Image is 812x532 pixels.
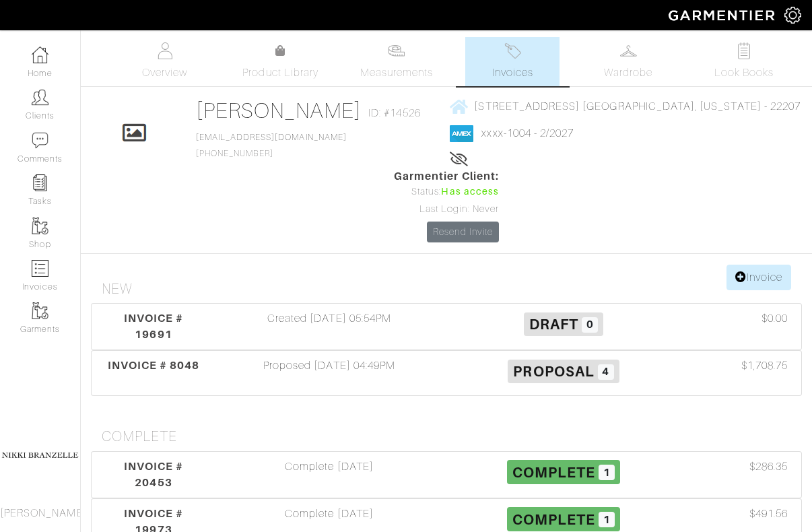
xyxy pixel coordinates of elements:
[124,460,183,489] span: INVOICE # 20453
[620,42,637,59] img: wardrobe-487a4870c1b7c33e795ec22d11cfc2ed9d08956e64fb3008fe2437562e282088.svg
[196,98,362,123] a: [PERSON_NAME]
[32,302,48,319] img: garments-icon-b7da505a4dc4fd61783c78ac3ca0ef83fa9d6f193b1c9dc38574b1d14d53ca28.png
[91,451,802,498] a: INVOICE # 20453 Complete [DATE] Complete 1 $286.35
[697,37,791,86] a: Look Books
[784,7,801,24] img: gear-icon-white-bd11855cb880d31180b6d7d6211b90ccbf57a29d726f0c71d8c61bd08dd39cc2.png
[360,65,434,81] span: Measurements
[32,260,48,277] img: orders-icon-0abe47150d42831381b5fb84f609e132dff9fe21cb692f30cb5eec754e2cba89.png
[32,89,48,106] img: clients-icon-6bae9207a08558b7cb47a8932f037763ab4055f8c8b6bfacd5dc20c3e0201464.png
[118,37,212,86] a: Overview
[726,265,791,290] a: Invoice
[142,65,187,81] span: Overview
[481,127,574,139] a: xxxx-1004 - 2/2027
[512,464,595,481] span: Complete
[368,105,421,121] span: ID: #14526
[394,168,499,185] span: Garmentier Client:
[604,65,652,81] span: Wardrobe
[212,459,446,491] div: Complete [DATE]
[32,218,48,234] img: garments-icon-b7da505a4dc4fd61783c78ac3ca0ef83fa9d6f193b1c9dc38574b1d14d53ca28.png
[124,312,183,341] span: INVOICE # 19691
[196,133,347,158] span: [PHONE_NUMBER]
[582,317,598,333] span: 0
[388,42,405,59] img: measurements-466bbee1fd09ba9460f595b01e5d73f9e2bff037440d3c8f018324cb6cdf7a4a.svg
[102,428,802,445] h4: Complete
[599,512,615,528] span: 1
[32,46,48,63] img: dashboard-icon-dbcd8f5a0b271acd01030246c82b418ddd0df26cd7fceb0bd07c9910d44c42f6.png
[599,465,615,481] span: 1
[512,511,595,528] span: Complete
[32,132,48,149] img: comment-icon-a0a6a9ef722e966f86d9cbdc48e553b5cf19dbc54f86b18d962a5391bc8f6eb6.png
[450,125,473,142] img: american_express-1200034d2e149cdf2cc7894a33a747db654cf6f8355cb502592f1d228b2ac700.png
[441,185,499,199] span: Has access
[91,303,802,350] a: INVOICE # 19691 Created [DATE] 05:54PM Draft 0 $0.00
[234,43,328,81] a: Product Library
[32,174,48,191] img: reminder-icon-8004d30b9f0a5d33ae49ab947aed9ed385cf756f9e5892f1edd6e32f2345188e.png
[212,358,446,389] div: Proposed [DATE] 04:49PM
[513,363,594,380] span: Proposal
[741,358,788,374] span: $1,708.75
[662,3,784,27] img: garmentier-logo-header-white-b43fb05a5012e4ada735d5af1a66efaba907eab6374d6393d1fbf88cb4ef424d.png
[504,42,521,59] img: orders-27d20c2124de7fd6de4e0e44c1d41de31381a507db9b33961299e4e07d508b8c.svg
[762,310,788,327] span: $0.00
[394,202,499,217] div: Last Login: Never
[581,37,675,86] a: Wardrobe
[714,65,774,81] span: Look Books
[156,42,173,59] img: basicinfo-40fd8af6dae0f16599ec9e87c0ef1c0a1fdea2edbe929e3d69a839185d80c458.svg
[394,185,499,199] div: Status:
[450,98,801,114] a: [STREET_ADDRESS] [GEOGRAPHIC_DATA], [US_STATE] - 22207
[427,222,499,242] a: Resend Invite
[212,310,446,343] div: Created [DATE] 05:54PM
[736,42,753,59] img: todo-9ac3debb85659649dc8f770b8b6100bb5dab4b48dedcbae339e5042a72dfd3cc.svg
[91,350,802,396] a: INVOICE # 8048 Proposed [DATE] 04:49PM Proposal 4 $1,708.75
[492,65,533,81] span: Invoices
[749,459,788,475] span: $286.35
[529,316,578,333] span: Draft
[598,364,614,380] span: 4
[242,65,318,81] span: Product Library
[349,37,444,86] a: Measurements
[474,100,801,112] span: [STREET_ADDRESS] [GEOGRAPHIC_DATA], [US_STATE] - 22207
[749,506,788,522] span: $491.56
[108,359,200,372] span: INVOICE # 8048
[465,37,560,86] a: Invoices
[102,281,802,298] h4: New
[196,133,347,142] a: [EMAIL_ADDRESS][DOMAIN_NAME]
